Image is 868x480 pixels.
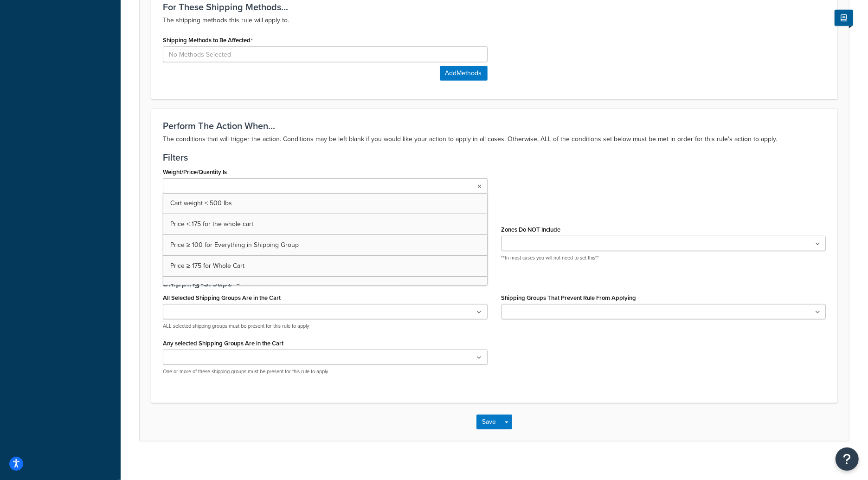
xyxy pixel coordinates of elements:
h3: Perform The Action When... [163,121,826,131]
button: Save [476,415,502,429]
label: Zones Do NOT Include [502,226,561,233]
button: AddMethods [440,66,488,81]
span: Price ≥ 200 for Whole Cart [170,282,247,292]
a: Price ≥ 200 for Whole Cart [163,277,487,297]
h3: Shipping Zones [163,210,826,220]
span: Price < 175 for the whole cart [170,219,253,229]
a: Cart weight < 500 lbs [163,193,487,214]
input: No Methods Selected [163,46,488,62]
button: Show Help Docs [835,10,853,26]
span: Price ≥ 175 for Whole Cart [170,261,244,271]
label: All Selected Shipping Groups Are in the Cart [163,294,281,301]
p: **In most cases you will not need to set this** [502,254,826,261]
h3: Filters [163,152,826,162]
h3: Shipping Groups [163,278,826,288]
label: Any selected Shipping Groups Are in the Cart [163,340,283,347]
span: Price ≥ 100 for Everything in Shipping Group [170,240,299,250]
p: The shipping methods this rule will apply to. [163,15,826,26]
p: One or more of these shipping groups must be present for this rule to apply [163,368,488,375]
p: The conditions that will trigger the action. Conditions may be left blank if you would like your ... [163,134,826,145]
label: Shipping Groups That Prevent Rule From Applying [502,294,637,301]
a: Price < 175 for the whole cart [163,214,487,234]
a: Price ≥ 100 for Everything in Shipping Group [163,235,487,255]
label: Shipping Methods to Be Affected [163,37,253,44]
p: ALL selected shipping groups must be present for this rule to apply [163,323,488,330]
button: Open Resource Center [836,448,859,471]
span: Cart weight < 500 lbs [170,198,232,208]
a: Price ≥ 175 for Whole Cart [163,256,487,276]
label: Weight/Price/Quantity Is [163,169,227,175]
h3: For These Shipping Methods... [163,2,826,12]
